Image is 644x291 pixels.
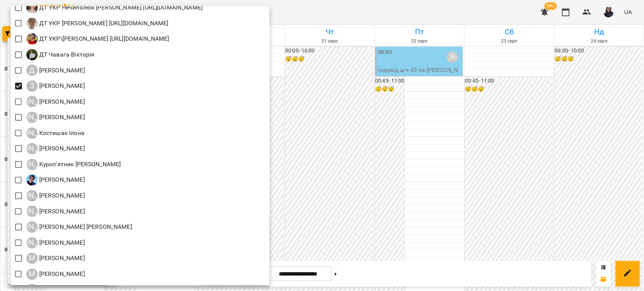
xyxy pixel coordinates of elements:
div: [PERSON_NAME] [26,112,38,123]
a: [PERSON_NAME] [PERSON_NAME] [26,205,85,217]
a: Д ДТ УКР [PERSON_NAME] [URL][DOMAIN_NAME] [26,18,169,29]
div: М [26,268,38,280]
a: Д [PERSON_NAME] [26,64,85,76]
p: [PERSON_NAME] [38,97,85,106]
div: Луньова Ганна [26,205,85,217]
img: Д [26,18,38,29]
a: [PERSON_NAME] [PERSON_NAME] [PERSON_NAME] [26,221,132,233]
a: [PERSON_NAME] [PERSON_NAME] [26,143,85,154]
p: [PERSON_NAME] [38,238,85,247]
div: [PERSON_NAME] [26,237,38,248]
p: [PERSON_NAME] [38,66,85,75]
div: З [26,80,38,92]
img: Д [26,49,38,60]
a: [PERSON_NAME] Костишак Ілона [26,127,85,139]
p: Костишак Ілона [38,129,85,138]
a: З [PERSON_NAME] [26,80,85,92]
p: [PERSON_NAME] [38,113,85,122]
a: Д ДТ УКР Нечиполюк [PERSON_NAME] [URL][DOMAIN_NAME] [26,2,203,13]
div: Ліпатьєва Ольга [26,221,132,233]
div: ДТ УКР\РОС Абасова Сабіна https://us06web.zoom.us/j/84886035086 [26,33,169,44]
div: [PERSON_NAME] [26,96,38,107]
div: [PERSON_NAME] [26,143,38,154]
img: Д [26,33,38,44]
a: [PERSON_NAME] [PERSON_NAME] [26,112,85,123]
p: Куроп'ятник [PERSON_NAME] [38,160,121,169]
p: ДТ УКР [PERSON_NAME] [URL][DOMAIN_NAME] [38,19,169,28]
div: [PERSON_NAME] [26,190,38,201]
p: ДТ УКР\[PERSON_NAME] [URL][DOMAIN_NAME] [38,34,169,43]
div: Марина Альхімович [26,253,85,264]
p: [PERSON_NAME] [38,175,85,184]
div: [PERSON_NAME] [26,127,38,139]
img: Л [26,174,38,185]
div: Д [26,64,38,76]
div: Матвійчук Богдана [26,268,85,280]
div: М [26,253,38,264]
div: Литвин Галина [26,190,85,201]
div: ДТ Чавага Вікторія [26,49,95,60]
p: ДТ УКР Нечиполюк [PERSON_NAME] [URL][DOMAIN_NAME] [38,3,203,12]
div: Костишак Ілона [26,127,85,139]
div: Лісняк Оксана [26,237,85,248]
a: М [PERSON_NAME] [26,268,85,280]
p: [PERSON_NAME] [38,254,85,263]
a: [PERSON_NAME] [PERSON_NAME] [26,96,85,107]
a: Л [PERSON_NAME] [26,174,85,185]
div: Курбанова Софія [26,143,85,154]
div: [PERSON_NAME] [26,205,38,217]
p: [PERSON_NAME] [PERSON_NAME] [38,222,132,231]
div: [PERSON_NAME] [26,159,38,170]
p: [PERSON_NAME] [38,81,85,90]
p: ДТ Чавага Вікторія [38,50,95,59]
a: Д ДТ УКР\[PERSON_NAME] [URL][DOMAIN_NAME] [26,33,169,44]
div: Данилюк Анастасія [26,64,85,76]
div: Кожевнікова Наталія [26,96,85,107]
div: Зверєва Анастасія [26,80,85,92]
p: [PERSON_NAME] [38,207,85,216]
p: [PERSON_NAME] [38,144,85,153]
a: [PERSON_NAME] Куроп'ятник [PERSON_NAME] [26,159,121,170]
div: [PERSON_NAME] [26,221,38,233]
a: М [PERSON_NAME] [26,253,85,264]
a: [PERSON_NAME] [PERSON_NAME] [26,190,85,201]
a: Д ДТ Чавага Вікторія [26,49,95,60]
div: Легоша Олексій [26,174,85,185]
a: [PERSON_NAME] [PERSON_NAME] [26,237,85,248]
p: [PERSON_NAME] [38,270,85,279]
div: Кордон Олена [26,112,85,123]
p: [PERSON_NAME] [38,191,85,200]
img: Д [26,2,38,13]
div: Куроп'ятник Ольга [26,159,121,170]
